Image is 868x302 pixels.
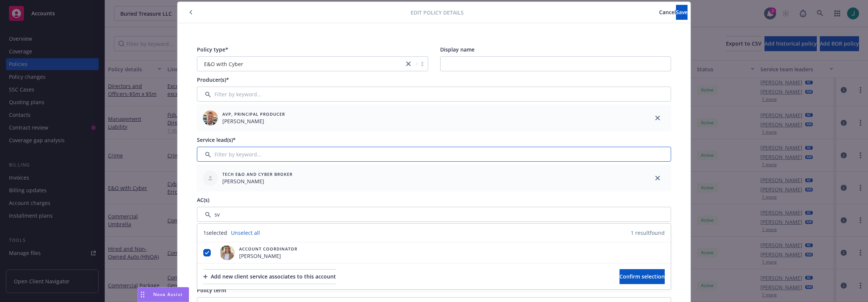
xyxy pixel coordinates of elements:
button: Nova Assist [138,287,189,302]
span: E&O with Cyber [201,60,400,68]
img: employee photo [203,110,218,125]
span: Policy type* [197,46,228,53]
img: employee photo [220,245,235,260]
input: Filter by keyword... [197,87,671,102]
span: Display name [440,46,475,53]
button: Add new client service associates to this account [203,269,336,284]
div: Drag to move [138,287,147,302]
button: Cancel [659,5,676,20]
span: Service lead(s)* [197,136,236,143]
a: Unselect all [231,229,260,237]
div: Add new client service associates to this account [203,270,336,284]
a: close [653,174,662,183]
span: 1 result found [631,229,665,237]
button: Confirm selection [620,269,665,284]
span: Tech E&O and Cyber Broker [222,171,293,177]
span: Nova Assist [153,291,183,298]
span: Cancel [659,9,676,16]
span: 1 selected [203,229,227,237]
span: Policy term [197,287,226,294]
input: Filter by keyword... [197,147,671,162]
span: [PERSON_NAME] [222,117,285,125]
a: close [653,113,662,122]
button: Save [676,5,688,20]
a: close [404,59,413,68]
span: Account Coordinator [239,246,297,252]
input: Filter by keyword... [197,207,671,222]
span: Confirm selection [620,273,665,280]
span: Edit policy details [411,9,464,16]
span: AVP, Principal Producer [222,111,285,117]
span: Save [676,9,688,16]
span: Producer(s)* [197,76,229,83]
span: E&O with Cyber [204,60,243,68]
span: [PERSON_NAME] [222,177,293,185]
span: [PERSON_NAME] [239,252,297,260]
span: AC(s) [197,196,209,203]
